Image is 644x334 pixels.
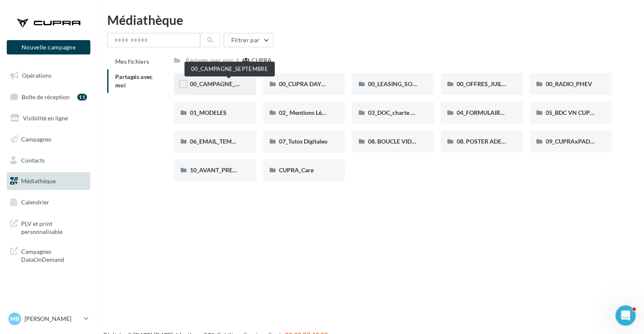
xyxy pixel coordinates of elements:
[5,152,92,169] a: Contacts
[5,67,92,84] a: Opérations
[5,242,92,267] a: Campagnes DataOnDemand
[21,136,51,143] span: Campagnes
[252,56,272,65] div: CUPRA
[21,198,49,206] span: Calendrier
[115,73,153,89] span: Partagés avec moi
[21,218,87,236] span: PLV et print personnalisable
[190,166,328,174] span: 10_AVANT_PREMIÈRES_CUPRA (VENTES PRIVEES)
[21,156,45,163] span: Contacts
[24,315,81,323] p: [PERSON_NAME]
[224,33,273,47] button: Filtrer par
[5,215,92,239] a: PLV et print personnalisable
[190,109,227,116] span: 01_MODELES
[457,138,510,145] span: 08. POSTER ADEME
[190,80,269,87] span: 00_CAMPAGNE_SEPTEMBRE
[368,109,478,116] span: 03_DOC_charte graphique et GUIDELINES
[368,138,479,145] span: 08. BOUCLE VIDEO ECRAN SHOWROOM
[5,193,92,211] a: Calendrier
[279,109,335,116] span: 02_ Mentions Légales
[279,80,340,87] span: 00_CUPRA DAYS (JPO)
[279,166,314,174] span: CUPRA_Care
[115,58,149,65] span: Mes fichiers
[5,172,92,190] a: Médiathèque
[457,109,582,116] span: 04_FORMULAIRE DES DEMANDES CRÉATIVES
[10,315,19,323] span: MB
[21,177,56,185] span: Médiathèque
[21,246,87,264] span: Campagnes DataOnDemand
[457,80,529,87] span: 00_OFFRES_JUILLET AOÛT
[368,80,462,87] span: 00_LEASING_SOCIAL_ÉLECTRIQUE
[546,80,592,87] span: 00_RADIO_PHEV
[5,109,92,127] a: Visibilité en ligne
[22,93,70,100] span: Boîte de réception
[7,311,90,327] a: MB [PERSON_NAME]
[107,14,634,26] div: Médiathèque
[546,138,596,145] span: 09_CUPRAxPADEL
[7,40,90,54] button: Nouvelle campagne
[77,94,87,100] div: 11
[186,56,233,65] div: Partagés avec moi
[546,109,613,116] span: 05_BDC VN CUPRA 2024
[23,114,68,122] span: Visibilité en ligne
[5,130,92,148] a: Campagnes
[184,62,275,76] div: 00_CAMPAGNE_SEPTEMBRE
[279,138,327,145] span: 07_Tutos Digitaleo
[190,138,288,145] span: 06_EMAIL_TEMPLATE HTML CUPRA
[5,88,92,106] a: Boîte de réception11
[615,305,636,326] iframe: Intercom live chat
[22,72,51,79] span: Opérations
